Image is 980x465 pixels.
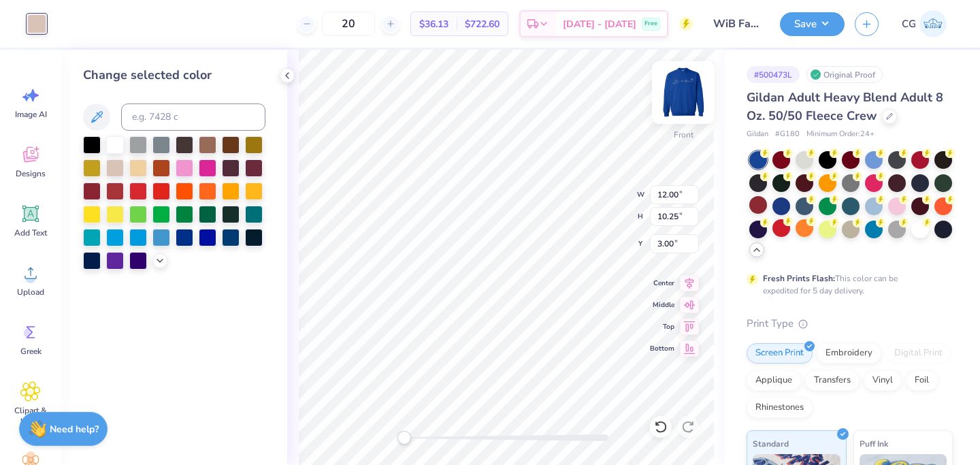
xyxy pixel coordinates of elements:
[885,343,951,364] div: Digital Print
[8,405,53,427] span: Clipart & logos
[763,272,930,297] div: This color can be expedited for 5 day delivery.
[83,66,265,84] div: Change selected color
[864,370,902,391] div: Vinyl
[20,346,42,357] span: Greek
[650,278,674,289] span: Center
[902,16,916,32] span: CG
[656,65,710,120] img: Front
[322,12,375,36] input: – –
[817,343,881,364] div: Embroidery
[753,436,789,451] span: Standard
[747,370,801,391] div: Applique
[747,66,800,83] div: # 500473L
[563,17,636,31] span: [DATE] - [DATE]
[397,431,411,445] div: Accessibility label
[860,436,888,451] span: Puff Ink
[896,10,953,37] a: CG
[465,17,500,31] span: $722.60
[14,227,47,238] span: Add Text
[650,300,674,310] span: Middle
[16,168,46,179] span: Designs
[650,321,674,332] span: Top
[703,10,770,37] input: Untitled Design
[906,370,938,391] div: Foil
[674,129,693,141] div: Front
[644,19,657,29] span: Free
[650,343,674,354] span: Bottom
[50,423,99,436] strong: Need help?
[747,129,768,140] span: Gildan
[419,17,448,31] span: $36.13
[919,10,947,37] img: Chloe Guttmann
[780,12,845,36] button: Save
[747,316,953,332] div: Print Type
[763,273,835,284] strong: Fresh Prints Flash:
[121,103,265,131] input: e.g. 7428 c
[747,398,813,418] div: Rhinestones
[17,287,44,298] span: Upload
[747,89,943,124] span: Gildan Adult Heavy Blend Adult 8 Oz. 50/50 Fleece Crew
[15,109,47,120] span: Image AI
[775,129,800,140] span: # G180
[805,370,860,391] div: Transfers
[806,129,875,140] span: Minimum Order: 24 +
[747,343,813,364] div: Screen Print
[806,66,883,83] div: Original Proof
